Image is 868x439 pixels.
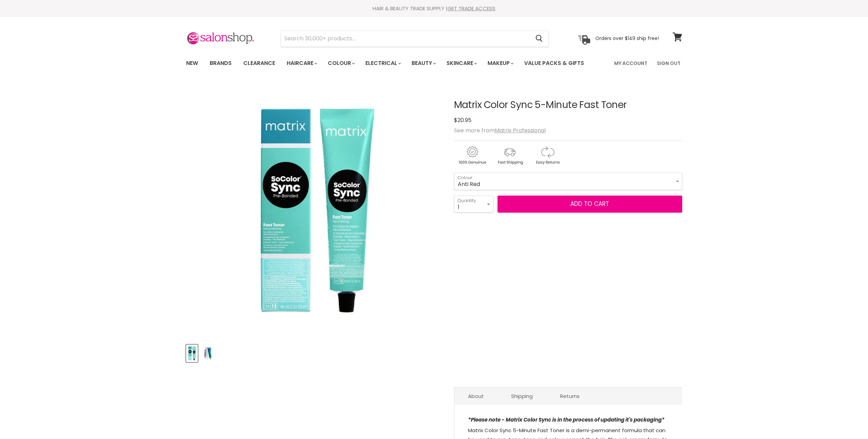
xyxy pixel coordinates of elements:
[546,388,593,404] a: Returns
[595,35,659,41] p: Orders over $149 ship free!
[497,388,546,404] a: Shipping
[281,30,549,47] form: Product
[185,343,443,362] div: Product thumbnails
[454,116,471,124] span: $20.95
[497,196,682,213] button: Add to cart
[454,127,546,134] span: See more from
[406,56,440,70] a: Beauty
[323,56,359,70] a: Colour
[653,56,685,70] a: Sign Out
[468,416,664,423] strong: *Please note - Matrix Color Sync is in the process of updating it's packaging*
[570,200,609,208] span: Add to cart
[282,56,321,70] a: Haircare
[529,145,566,166] img: returns.gif
[441,56,481,70] a: Skincare
[181,53,600,73] ul: Main menu
[238,56,280,70] a: Clearance
[610,56,651,70] a: My Account
[186,345,198,362] button: Matrix Color Sync 5-Minute Fast Toner
[178,5,691,12] div: HAIR & BEAUTY TRADE SUPPLY |
[492,145,528,166] img: shipping.gif
[200,345,216,362] button: Matrix Color Sync 5-Minute Fast Toner
[454,388,497,404] a: About
[495,127,546,134] a: Matrix Professional
[205,56,237,70] a: Brands
[530,31,548,46] button: Search
[281,31,530,46] input: Search
[181,56,203,70] a: New
[519,56,589,70] a: Value Packs & Gifts
[482,56,518,70] a: Makeup
[454,100,682,110] h1: Matrix Color Sync 5-Minute Fast Toner
[200,345,215,361] img: Matrix Color Sync 5-Minute Fast Toner
[186,83,442,338] div: Matrix Color Sync 5-Minute Fast Toner image. Click or Scroll to Zoom.
[448,5,495,12] a: GET TRADE ACCESS
[187,345,197,361] img: Matrix Color Sync 5-Minute Fast Toner
[454,145,490,166] img: genuine.gif
[238,91,389,330] img: Matrix Color Sync 5-Minute Fast Toner
[360,56,405,70] a: Electrical
[178,53,691,73] nav: Main
[454,196,493,213] select: Quantity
